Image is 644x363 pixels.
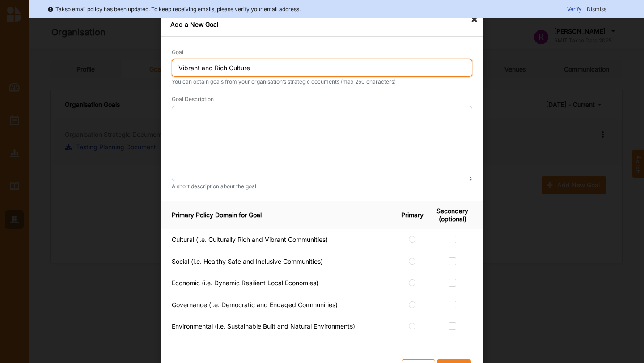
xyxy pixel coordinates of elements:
th: Primary Policy Domain for Goal [161,201,398,229]
td: Economic (i.e. Dynamic Resilient Local Economies) [161,273,398,295]
th: Secondary (optional) [432,201,483,229]
div: Takso email policy has been updated. To keep receiving emails, please verify your email address. [47,5,301,14]
td: Cultural (i.e. Culturally Rich and Vibrant Communities) [161,229,398,251]
th: Primary [398,201,432,229]
label: Goal Description [172,96,214,103]
div: Add a New Goal [161,13,483,37]
td: Social (i.e. Healthy Safe and Inclusive Communities) [161,251,398,273]
small: A short description about the goal [172,183,472,190]
td: Environmental (i.e. Sustainable Built and Natural Environments) [161,316,398,338]
td: Governance (i.e. Democratic and Engaged Communities) [161,295,398,317]
span: Dismiss [587,6,606,13]
label: Goal [172,49,183,56]
span: Verify [567,6,582,13]
small: You can obtain goals from your organisation’s strategic documents (max 250 characters) [172,78,472,85]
